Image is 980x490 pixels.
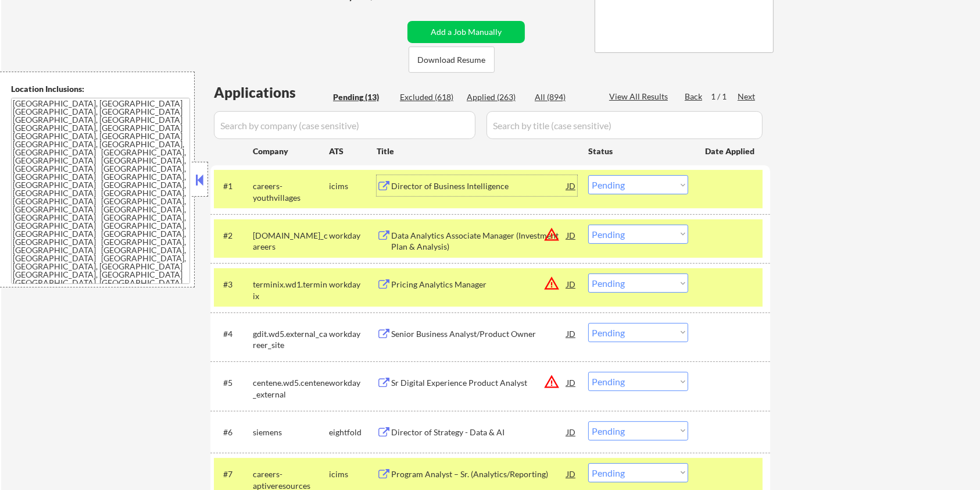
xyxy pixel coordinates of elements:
div: [DOMAIN_NAME]_careers [253,230,329,253]
div: JD [566,372,577,393]
div: workday [329,279,377,290]
div: centene.wd5.centene_external [253,377,329,400]
div: siemens [253,427,329,438]
div: Program Analyst – Sr. (Analytics/Reporting) [391,468,567,480]
div: #2 [223,230,244,242]
div: Next [738,91,756,102]
div: careers-youthvillages [253,180,329,203]
div: JD [566,463,577,484]
div: All (894) [535,91,593,103]
button: warning_amber [543,275,560,292]
div: Sr Digital Experience Product Analyst [391,377,567,389]
div: terminix.wd1.terminix [253,279,329,301]
div: #7 [223,468,244,480]
div: Applied (263) [467,91,525,103]
div: JD [566,323,577,344]
div: #6 [223,427,244,438]
div: ATS [329,145,377,157]
button: Add a Job Manually [407,21,525,43]
div: Company [253,145,329,157]
div: eightfold [329,427,377,438]
button: Download Resume [409,47,495,73]
div: workday [329,377,377,389]
div: JD [566,225,577,246]
div: 1 / 1 [711,91,738,102]
div: #5 [223,377,244,389]
div: Back [685,91,703,102]
div: workday [329,230,377,242]
div: Director of Strategy - Data & AI [391,427,567,438]
div: JD [566,175,577,196]
div: Senior Business Analyst/Product Owner [391,328,567,340]
div: Data Analytics Associate Manager (Investment Plan & Analysis) [391,230,567,253]
div: Status [588,140,688,161]
div: Applications [214,86,329,100]
input: Search by company (case sensitive) [214,111,475,139]
div: icims [329,468,377,480]
div: Pending (13) [333,91,391,103]
div: icims [329,180,377,192]
div: JD [566,421,577,442]
div: Date Applied [705,145,756,157]
div: View All Results [609,91,671,102]
button: warning_amber [543,226,560,243]
div: Title [377,145,577,157]
div: #4 [223,328,244,340]
div: Location Inclusions: [11,83,190,95]
div: gdit.wd5.external_career_site [253,328,329,351]
button: warning_amber [543,374,560,390]
input: Search by title (case sensitive) [487,111,763,139]
div: Director of Business Intelligence [391,180,567,192]
div: workday [329,328,377,340]
div: #3 [223,279,244,290]
div: #1 [223,180,244,192]
div: Excluded (618) [400,91,458,103]
div: JD [566,274,577,294]
div: Pricing Analytics Manager [391,279,567,290]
